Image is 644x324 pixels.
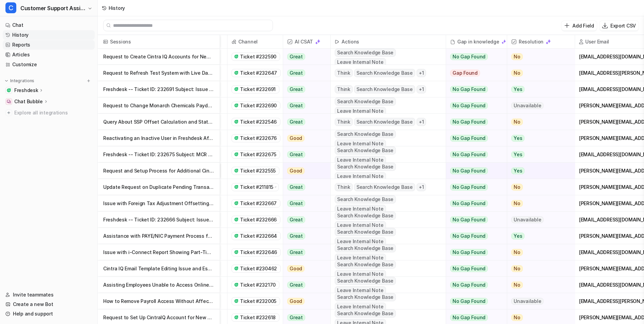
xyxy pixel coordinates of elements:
[287,53,305,60] span: Great
[417,183,426,191] span: + 1
[287,119,305,125] span: Great
[511,70,523,76] span: No
[446,81,502,97] button: No Gap Found
[354,85,415,93] span: Search Knowledge Base
[335,195,396,203] span: Search Knowledge Base
[446,244,502,260] button: No Gap Found
[283,130,326,146] button: Good
[240,151,276,158] span: Ticket #232675
[507,49,569,65] button: No
[450,216,488,223] span: No Gap Found
[446,293,502,309] button: No Gap Found
[283,163,326,179] button: Good
[234,136,239,140] img: freshdesk
[234,200,278,207] a: Ticket #232667
[450,151,488,158] span: No Gap Found
[240,135,277,142] span: Ticket #232676
[103,49,214,65] p: Request to Create Cintra IQ Accounts for New User [PERSON_NAME]
[287,102,305,109] span: Great
[335,146,396,155] span: Search Knowledge Base
[283,195,326,212] button: Great
[335,237,386,246] span: Leave Internal Note
[511,119,523,125] span: No
[450,167,488,174] span: No Gap Found
[234,234,239,238] img: freshdesk
[283,49,326,65] button: Great
[240,167,276,174] span: Ticket #232555
[511,86,525,93] span: Yes
[511,200,523,207] span: No
[234,283,239,287] img: freshdesk
[450,184,488,191] span: No Gap Found
[511,151,525,158] span: Yes
[450,200,488,207] span: No Gap Found
[3,20,95,30] a: Chat
[354,69,415,77] span: Search Knowledge Base
[234,298,278,305] a: Ticket #232005
[511,53,523,60] span: No
[287,216,305,223] span: Great
[335,163,396,171] span: Search Knowledge Base
[100,35,217,49] span: Sessions
[511,298,544,305] span: Unavailable
[287,151,305,158] span: Great
[511,249,523,256] span: No
[335,212,396,220] span: Search Knowledge Base
[507,228,569,244] button: Yes
[572,22,594,29] p: Add Field
[335,97,396,106] span: Search Knowledge Base
[335,156,386,164] span: Leave Internal Note
[335,85,353,93] span: Think
[3,309,95,319] a: Help and support
[449,35,504,49] div: Gap in knowledge
[283,244,326,260] button: Great
[283,146,326,163] button: Great
[103,130,214,146] p: Reactivating an Inactive User in Freshdesk After Recent Transactions
[450,86,488,93] span: No Gap Found
[354,118,415,126] span: Search Knowledge Base
[240,200,277,207] span: Ticket #232667
[103,97,214,114] p: Request to Change Monarch Chemicals Paydate to 24th in Brenntag_Live Database
[103,228,214,244] p: Assistance with PAYE/NIC Payment Process for Period 6 in [GEOGRAPHIC_DATA] iQ
[507,244,569,260] button: No
[335,58,386,66] span: Leave Internal Note
[283,179,326,195] button: Great
[234,71,239,75] img: freshdesk
[234,315,239,320] img: freshdesk
[240,119,277,125] span: Ticket #232546
[103,244,214,260] p: Issue with i-Connect Report Showing Part-Time Pay Instead of FTE in Column BB
[3,40,95,50] a: Reports
[240,53,276,60] span: Ticket #232590
[507,179,569,195] button: No
[5,109,12,116] img: explore all integrations
[103,163,214,179] p: Request and Setup Process for Additional Cintra IQ User Logins
[585,35,609,49] h2: User Email
[287,298,305,305] span: Good
[450,265,488,272] span: No Gap Found
[287,167,305,174] span: Good
[234,151,278,158] a: Ticket #232675
[450,135,488,142] span: No Gap Found
[511,167,525,174] span: Yes
[10,78,34,84] p: Integrations
[600,21,639,31] button: Export CSV
[511,233,525,239] span: Yes
[234,216,278,223] a: Ticket #232666
[240,233,277,239] span: Ticket #232664
[446,195,502,212] button: No Gap Found
[507,277,569,293] button: No
[283,293,326,309] button: Good
[234,233,278,239] a: Ticket #232664
[283,277,326,293] button: Great
[3,77,36,84] button: Integrations
[234,250,239,254] img: freshdesk
[3,290,95,300] a: Invite teammates
[240,314,276,321] span: Ticket #232618
[507,65,569,81] button: No
[446,163,502,179] button: No Gap Found
[234,86,277,93] a: Ticket #232691
[234,54,239,59] img: freshdesk
[283,260,326,277] button: Good
[507,81,569,97] button: Yes
[507,195,569,212] button: No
